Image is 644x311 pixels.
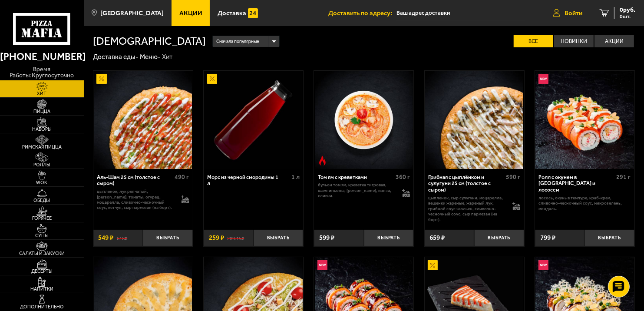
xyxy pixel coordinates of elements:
span: 599 ₽ [319,235,334,241]
a: АкционныйМорс из черной смородины 1 л [204,71,303,169]
span: Доставить по адресу: [328,10,396,17]
span: Сначала популярные [216,35,259,48]
img: Новинка [538,74,548,84]
span: Войти [565,10,582,17]
label: Все [514,35,553,47]
span: 549 ₽ [98,235,113,241]
button: Выбрать [585,230,634,246]
p: цыпленок, сыр сулугуни, моцарелла, вешенки жареные, жареный лук, грибной соус Жюльен, сливочно-че... [428,195,506,222]
span: 259 ₽ [209,235,224,241]
a: Доставка еды- [93,53,139,61]
span: 0 шт. [620,14,635,19]
h1: [DEMOGRAPHIC_DATA] [93,36,206,47]
span: [GEOGRAPHIC_DATA] [100,10,164,17]
span: 490 г [175,173,189,181]
span: 1 л [291,173,300,181]
button: Выбрать [474,230,524,246]
div: Ролл с окунем в [GEOGRAPHIC_DATA] и лососем [538,174,614,193]
img: Новинка [317,260,327,270]
img: Аль-Шам 25 см (толстое с сыром) [94,71,192,169]
p: лосось, окунь в темпуре, краб-крем, сливочно-чесночный соус, микрозелень, миндаль. [538,195,631,212]
img: 15daf4d41897b9f0e9f617042186c801.svg [248,8,258,18]
button: Выбрать [254,230,304,246]
span: 291 г [617,173,631,181]
img: Острое блюдо [317,155,327,165]
input: Ваш адрес доставки [396,5,525,21]
span: 659 ₽ [429,235,445,241]
div: Том ям с креветками [318,174,393,181]
div: Аль-Шам 25 см (толстое с сыром) [97,174,172,187]
a: АкционныйАль-Шам 25 см (толстое с сыром) [93,71,193,169]
img: Морс из черной смородины 1 л [204,71,302,169]
img: Том ям с креветками [315,71,413,169]
img: Ролл с окунем в темпуре и лососем [535,71,634,169]
button: Выбрать [364,230,414,246]
img: Новинка [538,260,548,270]
span: 799 ₽ [540,235,555,241]
label: Акции [594,35,634,47]
span: Акции [179,10,202,17]
div: Морс из черной смородины 1 л [207,174,289,187]
a: Острое блюдоТом ям с креветками [314,71,413,169]
img: Грибная с цыплёнком и сулугуни 25 см (толстое с сыром) [425,71,523,169]
p: цыпленок, лук репчатый, [PERSON_NAME], томаты, огурец, моцарелла, сливочно-чесночный соус, кетчуп... [97,189,175,210]
img: Акционный [428,260,438,270]
a: Меню- [140,53,161,61]
a: Грибная с цыплёнком и сулугуни 25 см (толстое с сыром) [425,71,524,169]
button: Выбрать [143,230,193,246]
span: 0 руб. [620,7,635,13]
a: НовинкаРолл с окунем в темпуре и лососем [535,71,634,169]
label: Новинки [554,35,594,47]
img: Акционный [96,74,106,84]
s: 289.15 ₽ [227,235,244,241]
span: 360 г [396,173,410,181]
img: Акционный [207,74,217,84]
div: Грибная с цыплёнком и сулугуни 25 см (толстое с сыром) [428,174,504,193]
span: Доставка [218,10,246,17]
s: 618 ₽ [117,235,127,241]
span: 590 г [506,173,520,181]
div: Хит [162,53,172,61]
p: бульон том ям, креветка тигровая, шампиньоны, [PERSON_NAME], кинза, сливки. [318,182,396,199]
